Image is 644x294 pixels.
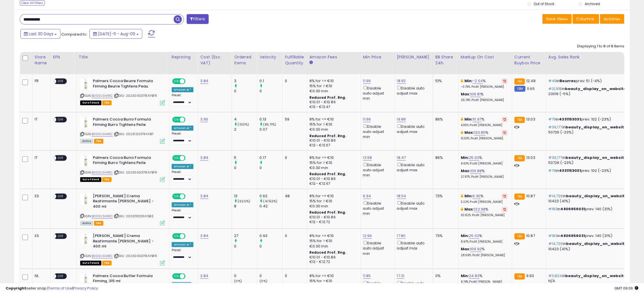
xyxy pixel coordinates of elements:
[56,117,65,122] span: OFF
[309,122,356,127] div: 15% for > €10
[464,207,474,212] b: Max:
[93,273,161,285] b: Palmers Cocoa Butter Formula Firming, 315 ml
[461,155,469,160] b: Min:
[435,233,454,238] div: 73%
[263,199,278,203] small: (47.62%)
[565,86,626,91] span: beauty_display_on_website
[461,253,508,257] p: 28.69% Profit [PERSON_NAME]
[474,130,485,135] a: 130.85
[548,241,637,251] p: in prev: 10423 (41%)
[80,100,101,105] span: All listings that are currently out of stock and unavailable for purchase on Amazon
[397,123,429,134] div: Disable auto adjust max
[514,155,525,161] small: FBA
[548,194,637,204] p: in prev: 10423 (41%)
[92,132,113,137] a: B003USHXRC
[435,155,454,160] div: 86%
[259,165,282,170] div: 0
[469,233,479,239] a: 25.02
[309,133,346,138] b: Reduced Prof. Rng.
[92,93,113,98] a: B003USHXRC
[576,16,594,22] span: Columns
[473,117,481,122] a: 10.97
[184,117,193,122] span: OFF
[548,273,637,284] p: in prev: N/A
[102,100,112,105] span: FBA
[35,194,46,199] div: ES
[461,78,508,89] div: %
[80,117,165,143] div: ASIN:
[309,220,356,225] div: €12 - €12.72
[363,155,372,161] a: 13.58
[397,78,406,84] a: 18.92
[114,132,154,136] span: | SKU: 2023121247RAYBIT
[238,199,250,203] small: (62.5%)
[35,117,46,122] div: IT
[458,52,512,74] th: The percentage added to the cost of goods (COGS) that forms the calculator for Min & Max prices.
[80,117,91,128] img: 315HtPpgoJL._SL40_.jpg
[80,233,91,245] img: 315HtPpgoJL._SL40_.jpg
[548,78,556,84] span: #49
[566,241,627,246] span: beauty_display_on_website
[234,233,257,238] div: 27
[561,233,585,238] span: 4806956031
[259,78,282,84] div: 0.1
[285,273,302,278] div: 0
[461,155,508,166] div: %
[461,200,508,204] p: 3.22% Profit [PERSON_NAME]
[309,273,356,278] div: 8% for <= €10
[464,130,474,135] b: Max:
[285,78,302,84] div: 0
[172,126,194,131] div: Amazon AI *
[80,221,93,226] span: All listings currently available for purchase on Amazon
[93,155,161,167] b: Palmers Cocoa Burro Formula Firming Burro Tightens Pelle
[397,54,431,60] div: [PERSON_NAME]
[542,14,572,24] button: Save View
[309,105,356,109] div: €12 - €12.47
[200,54,229,66] div: Cost (Exc. VAT)
[173,79,180,84] span: ON
[56,274,65,278] span: OFF
[172,132,194,144] div: Preset:
[234,165,257,170] div: 0
[309,138,356,143] div: €10.01 - €10.86
[114,254,157,258] span: | SKU: 2023030371RAYBFR
[461,162,508,166] p: 8.63% Profit [PERSON_NAME]
[600,14,624,24] button: Actions
[363,162,390,178] div: Disable auto adjust min
[464,117,473,122] b: Min:
[461,117,508,127] div: %
[548,207,637,212] p: in prev: 140 (31%)
[435,273,454,278] div: 0%
[461,273,508,284] div: %
[548,206,558,212] span: #183
[469,273,479,279] a: 24.83
[234,244,257,249] div: 0
[35,233,46,238] div: ES
[461,207,508,217] div: %
[80,233,165,265] div: ASIN:
[92,170,113,175] a: B003USHXRC
[435,117,454,122] div: 86%
[397,240,429,251] div: Disable auto adjust max
[285,155,302,160] div: 0
[20,29,60,39] button: Last 30 Days
[259,89,282,94] div: 0
[93,78,161,90] b: Palmers Cocoa Beurre Formula Firming Beurre Tightens Peau
[309,204,356,209] div: €0.30 min
[548,155,562,160] span: #39,177
[309,143,356,148] div: €12 - €12.67
[172,164,194,169] div: Amazon AI *
[363,85,390,101] div: Disable auto adjust min
[461,273,469,278] b: Min:
[309,117,356,122] div: 8% for <= €10
[363,200,390,216] div: Disable auto adjust min
[469,155,479,161] a: 25.03
[514,273,525,280] small: FBA
[102,177,112,182] span: FBA
[309,250,346,255] b: Reduced Prof. Rng.
[461,247,508,257] div: %
[200,193,208,199] a: 3.84
[309,177,356,181] div: €10.01 - €10.86
[435,54,456,66] div: BB Share 24h.
[259,54,280,60] div: Velocity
